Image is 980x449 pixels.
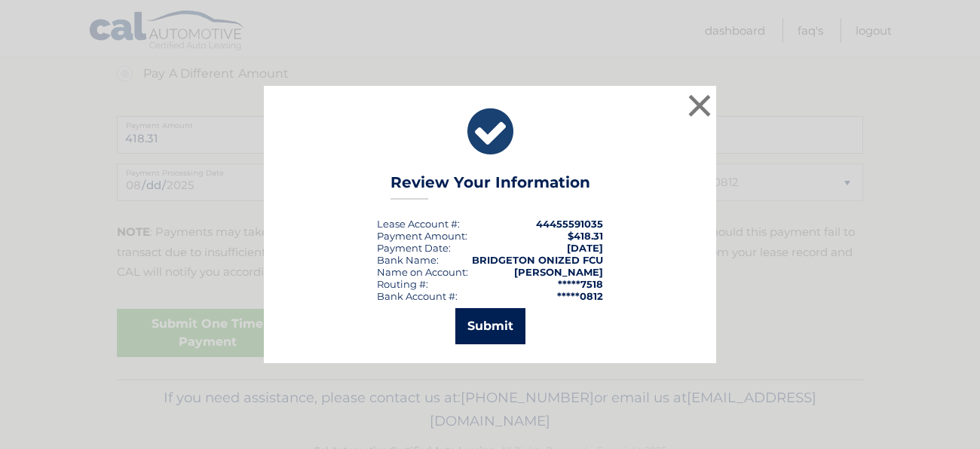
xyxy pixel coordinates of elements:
[377,266,468,278] div: Name on Account:
[684,90,715,121] button: ×
[536,218,603,230] strong: 44455591035
[514,266,603,278] strong: [PERSON_NAME]
[377,242,451,254] div: :
[567,242,603,254] span: [DATE]
[455,308,525,344] button: Submit
[390,173,590,200] h3: Review Your Information
[377,254,439,266] div: Bank Name:
[377,230,467,242] div: Payment Amount:
[472,254,603,266] strong: BRIDGETON ONIZED FCU
[377,242,449,254] span: Payment Date
[568,230,603,242] span: $418.31
[377,278,428,290] div: Routing #:
[377,218,460,230] div: Lease Account #:
[377,290,458,302] div: Bank Account #:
